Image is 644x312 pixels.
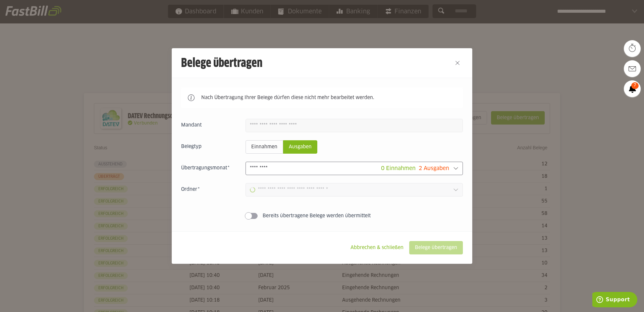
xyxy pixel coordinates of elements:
[246,140,283,154] sl-radio-button: Einnahmen
[624,80,641,97] a: 7
[409,241,463,254] sl-button: Belege übertragen
[381,166,416,171] span: 0 Einnahmen
[592,292,637,309] iframe: Öffnet ein Widget, in dem Sie weitere Informationen finden
[345,241,409,254] sl-button: Abbrechen & schließen
[631,82,639,89] span: 7
[181,213,463,219] sl-switch: Bereits übertragene Belege werden übermittelt
[283,140,317,154] sl-radio-button: Ausgaben
[419,166,449,171] span: 2 Ausgaben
